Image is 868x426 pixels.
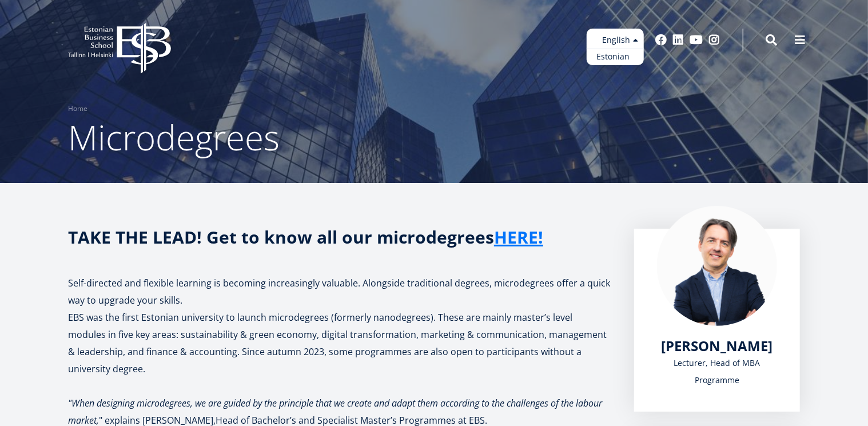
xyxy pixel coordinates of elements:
[690,34,703,46] a: Youtube
[494,229,543,246] a: HERE!
[662,336,773,355] span: [PERSON_NAME]
[68,225,543,249] strong: TAKE THE LEAD! Get to know all our microdegrees
[672,34,684,46] a: Linkedin
[587,49,644,65] a: Estonian
[68,309,611,377] p: EBS was the first Estonian university to launch microdegrees (formerly nanodegrees). These are ma...
[708,34,720,46] a: Instagram
[68,274,611,309] p: Self-directed and flexible learning is becoming increasingly valuable. Alongside traditional degr...
[68,103,87,114] a: Home
[655,34,667,46] a: Facebook
[657,206,777,326] img: Marko Rillo
[68,114,280,161] span: Microdegrees
[662,337,773,355] a: [PERSON_NAME]
[657,355,777,389] div: Lecturer, Head of MBA Programme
